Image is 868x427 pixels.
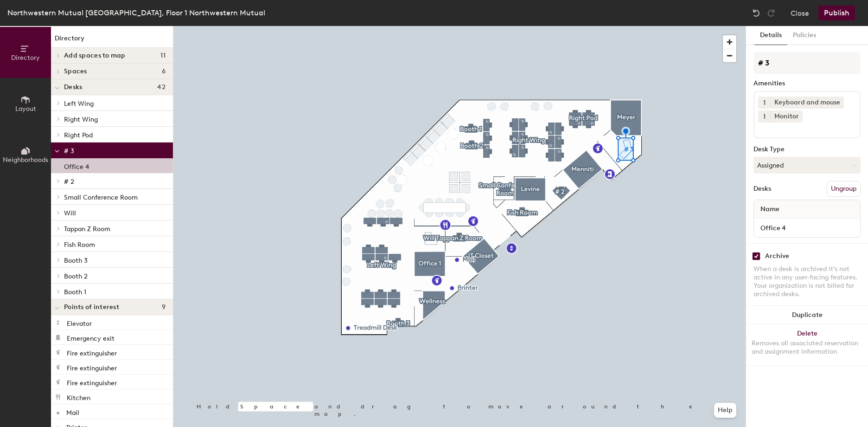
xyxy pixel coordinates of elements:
[753,265,861,298] div: When a desk is archived it's not active in any user-facing features. Your organization is not bil...
[64,68,87,75] span: Spaces
[64,225,110,233] span: Tappan Z Room
[64,194,138,201] span: Small Conference Room
[64,147,74,155] span: # 3
[162,304,166,311] span: 9
[746,324,868,365] button: DeleteRemoves all associated reservation and assignment information
[67,317,92,328] p: Elevator
[67,391,90,402] p: Kitchen
[756,201,784,218] span: Name
[3,156,48,164] span: Neighborhoods
[827,181,861,197] button: Ungroup
[791,6,809,20] button: Close
[7,7,265,19] div: Northwestern Mutual [GEOGRAPHIC_DATA], Floor 1 Northwestern Mutual
[753,80,861,87] div: Amenities
[67,332,115,343] p: Emergency exit
[67,347,117,357] p: Fire extinguisher
[64,304,119,311] span: Points of interest
[64,178,74,186] span: # 2
[64,257,88,265] span: Booth 3
[770,110,803,123] div: Monitor
[714,403,736,418] button: Help
[64,100,94,108] span: Left Wing
[758,97,770,109] button: 1
[766,8,776,18] img: Redo
[64,84,82,91] span: Desks
[787,26,822,45] button: Policies
[15,105,36,113] span: Layout
[756,221,858,234] input: Unnamed desk
[753,157,861,174] button: Assigned
[763,98,766,108] span: 1
[818,6,855,20] button: Publish
[753,185,771,193] div: Desks
[66,406,79,417] p: Mail
[746,306,868,324] button: Duplicate
[67,376,117,387] p: Fire extinguisher
[765,252,789,260] div: Archive
[64,160,89,171] p: Office 4
[64,288,86,296] span: Booth 1
[162,68,166,75] span: 6
[752,339,862,356] div: Removes all associated reservation and assignment information
[11,54,40,62] span: Directory
[753,146,861,153] div: Desk Type
[51,33,173,48] h1: Directory
[157,84,166,91] span: 42
[770,97,844,109] div: Keyboard and mouse
[754,26,787,45] button: Details
[64,52,126,59] span: Add spaces to map
[763,112,766,122] span: 1
[67,362,117,372] p: Fire extinguisher
[64,272,88,280] span: Booth 2
[64,116,98,123] span: Right Wing
[64,209,76,217] span: Will
[752,8,761,18] img: Undo
[758,110,770,123] button: 1
[64,131,93,139] span: Right Pod
[160,52,166,59] span: 11
[64,241,95,249] span: Fish Room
